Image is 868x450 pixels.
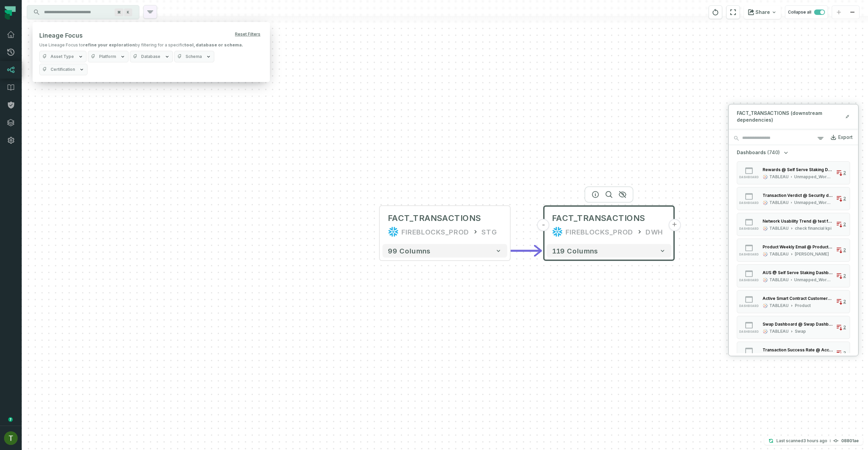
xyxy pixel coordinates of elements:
span: 2 [843,196,846,201]
button: Database [130,51,173,62]
span: Platform [99,54,116,59]
div: TABLEAU [769,329,789,334]
img: avatar of Tomer Galun [4,431,18,445]
div: Unmapped_Workbooks [794,200,833,205]
span: 2 [843,350,846,356]
button: zoom out [846,6,859,19]
relative-time: Sep 25, 2025, 11:34 AM GMT+3 [803,438,827,443]
span: 119 columns [552,247,598,255]
div: TABLEAU [769,251,789,257]
button: dashboardTABLEAUcheck financial kpi2 [737,213,850,236]
span: Asset Type [51,54,74,59]
div: TABLEAU [769,226,789,231]
p: Last scanned [776,437,827,444]
div: check financial kpi [795,226,831,231]
div: Product Weekly Email @ Product Weekly Report update, new [763,244,833,249]
span: (740) [767,149,780,156]
span: 2 [843,273,846,279]
button: dashboardTABLEAUUnmapped_Workbooks2 [737,264,850,287]
button: Platform [88,51,129,62]
a: Export [825,132,853,144]
button: dashboardTABLEAUSwap2 [737,316,850,339]
span: 2 [843,247,846,253]
div: Active Smart Contract Customers @ Web3 KPI's TEST [763,296,833,301]
span: 2 [843,299,846,304]
button: dashboardTABLEAU[PERSON_NAME]2 [737,239,850,262]
div: TABLEAU [769,303,789,308]
div: STG [481,226,497,237]
span: 99 columns [388,247,431,255]
span: FACT_TRANSACTIONS (downstream dependencies) [737,110,845,123]
strong: tool, database or schema. [184,42,243,47]
span: 2 [843,222,846,227]
div: FACT_TRANSACTIONS [388,213,481,224]
button: Collapse all [785,5,828,19]
div: Swap [795,329,806,334]
span: Certification [51,67,75,72]
div: Tooltip anchor [7,416,14,423]
button: dashboardTABLEAUProduct2 [737,290,850,313]
span: dashboard [739,201,759,205]
div: FIREBLOCKS_PROD [566,226,633,237]
div: TABLEAU [769,174,789,180]
span: Dashboards [737,149,766,156]
button: - [537,219,550,231]
button: Reset Filters [232,29,263,40]
span: dashboard [739,304,759,308]
span: dashboard [739,279,759,282]
div: Unmapped_Workbooks [794,277,833,283]
button: dashboardTABLEAUUnmapped_Workbooks2 [737,187,850,210]
div: FIREBLOCKS_PROD [401,226,469,237]
span: Press ⌘ + K to focus the search bar [115,8,123,16]
div: AUS @ Self Serve Staking Dashboard- New [763,270,833,275]
h4: 08801ae [841,439,859,443]
button: Share [744,5,781,19]
strong: refine your exploration [83,42,135,47]
button: Last scanned[DATE] 11:34:24 AM08801ae [764,437,863,445]
button: Schema [174,51,214,62]
button: Certification [39,64,87,75]
span: FACT_TRANSACTIONS [552,213,645,224]
div: Transaction Verdict @ Security dashboard [763,193,833,198]
span: Press ⌘ + K to focus the search bar [124,8,132,16]
button: Dashboards(740) [737,149,789,156]
h5: Lineage Focus [39,29,83,42]
div: TABLEAU [769,200,789,205]
div: Transaction Success Rate @ Access KPIs v2 [763,347,833,352]
div: Network Usability Trend @ test from kpi old [763,219,833,224]
div: Product [795,303,811,308]
div: Unmapped_Workbooks [794,174,833,180]
button: + [668,219,680,231]
button: dashboardTABLEAUAccess2 [737,342,850,365]
div: DWH [646,226,663,237]
span: Database [141,54,160,59]
div: Rewards @ Self Serve Staking Dashboard- New [763,167,833,172]
span: dashboard [739,330,759,333]
button: dashboardTABLEAUUnmapped_Workbooks2 [737,161,850,184]
div: Export [838,134,853,140]
span: dashboard [739,227,759,230]
span: 2 [843,170,846,176]
p: Use Lineage Focus to by filtering for a specific [39,42,263,48]
div: Swap Dashboard @ Swap Dashboard [763,322,833,327]
div: Roy [795,251,829,257]
button: Asset Type [39,51,86,62]
span: Schema [185,54,202,59]
span: 2 [843,325,846,330]
div: TABLEAU [769,277,789,283]
span: dashboard [739,176,759,179]
span: dashboard [739,253,759,256]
